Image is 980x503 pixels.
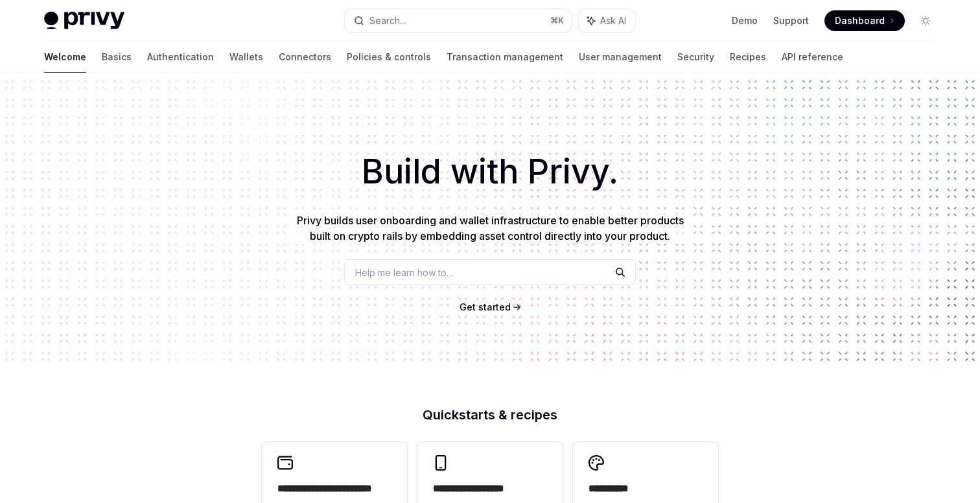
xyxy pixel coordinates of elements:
a: Dashboard [824,10,905,31]
button: Ask AI [578,9,635,32]
a: API reference [782,41,843,73]
a: Connectors [279,41,331,73]
a: Transaction management [447,41,563,73]
a: Security [677,41,714,73]
a: Basics [102,41,132,73]
a: User management [579,41,662,73]
a: Demo [732,14,758,27]
span: Dashboard [835,14,885,27]
div: Search... [369,13,406,29]
span: Privy builds user onboarding and wallet infrastructure to enable better products built on crypto ... [297,214,684,242]
a: Welcome [44,41,86,73]
h2: Quickstarts & recipes [262,408,718,421]
a: Policies & controls [347,41,431,73]
button: Search...⌘K [345,9,572,32]
span: Get started [460,301,511,312]
img: light logo [44,12,124,30]
span: ⌘ K [550,16,564,26]
button: Toggle dark mode [915,10,936,31]
a: Authentication [147,41,214,73]
span: Ask AI [600,14,626,27]
a: Wallets [229,41,263,73]
span: Help me learn how to… [355,266,454,279]
h1: Build with Privy. [21,146,959,197]
a: Recipes [730,41,766,73]
a: Get started [460,301,511,314]
a: Support [773,14,809,27]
